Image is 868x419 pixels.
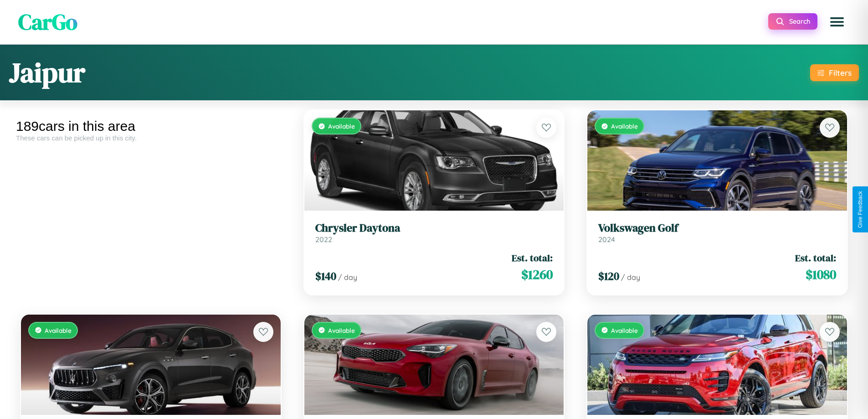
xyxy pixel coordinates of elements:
span: $ 140 [315,269,336,284]
button: Filters [810,64,859,81]
span: / day [338,273,357,282]
span: Est. total: [512,251,553,264]
div: Give Feedback [857,191,863,228]
span: 2022 [315,235,332,244]
span: Available [328,326,355,334]
span: 2024 [598,235,615,244]
a: Chrysler Daytona2022 [315,222,553,244]
button: Open menu [824,9,850,35]
span: $ 120 [598,269,619,284]
h3: Volkswagen Golf [598,222,836,235]
span: CarGo [18,7,77,37]
h3: Chrysler Daytona [315,222,553,235]
button: Search [768,13,817,30]
span: Est. total: [795,251,836,264]
span: Available [611,326,638,334]
span: $ 1080 [806,265,836,284]
a: Volkswagen Golf2024 [598,222,836,244]
div: These cars can be picked up in this city. [16,134,286,142]
h1: Jaipur [9,54,85,91]
span: Available [328,122,355,130]
div: 189 cars in this area [16,119,286,134]
span: / day [621,273,640,282]
span: Search [789,17,810,26]
span: Available [45,326,72,334]
span: $ 1260 [521,265,553,284]
span: Available [611,122,638,130]
div: Filters [829,68,852,78]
